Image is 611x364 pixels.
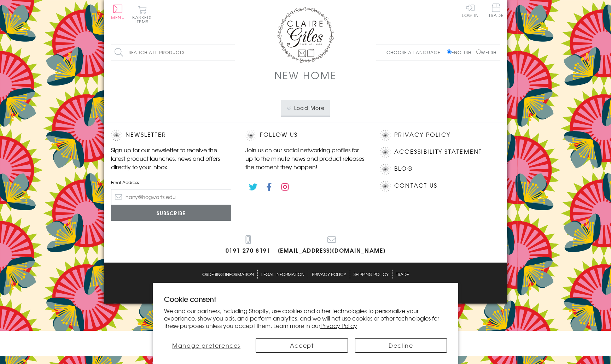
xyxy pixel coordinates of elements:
p: We and our partners, including Shopify, use cookies and other technologies to personalize your ex... [164,307,447,329]
h2: Newsletter [111,130,231,141]
span: Menu [111,14,125,20]
label: Email Address [111,179,231,186]
input: Search all products [111,45,235,60]
h1: New Home [274,68,336,82]
a: Legal Information [261,270,304,278]
img: Claire Giles Greetings Cards [277,7,334,63]
a: Shipping Policy [354,270,389,278]
a: Trade [396,270,409,278]
button: Menu [111,5,125,19]
a: Blog [394,164,413,174]
p: Sign up for our newsletter to receive the latest product launches, news and offers directly to yo... [111,146,231,171]
input: English [447,49,452,54]
a: Ordering Information [202,270,254,278]
a: 0191 270 8191 [226,235,271,256]
input: harry@hogwarts.edu [111,189,231,205]
h2: Follow Us [245,130,366,141]
span: 0 items [135,14,152,25]
a: Contact Us [394,181,437,190]
p: © 2025 . [111,286,500,292]
span: Manage preferences [172,341,240,350]
a: Log In [462,4,479,17]
a: Privacy Policy [394,130,450,140]
label: Welsh [476,49,496,55]
a: [EMAIL_ADDRESS][DOMAIN_NAME] [278,235,386,256]
button: Load More [281,100,330,116]
a: Trade [489,4,504,19]
h2: Cookie consent [164,294,447,304]
a: Accessibility Statement [394,147,482,157]
button: Basket0 items [132,6,152,24]
button: Accept [256,338,348,353]
input: Search [228,45,235,60]
button: Manage preferences [164,338,249,353]
p: Join us on our social networking profiles for up to the minute news and product releases the mome... [245,146,366,171]
a: Privacy Policy [312,270,346,278]
a: Privacy Policy [320,321,357,330]
button: Decline [355,338,447,353]
label: English [447,49,475,55]
p: Choose a language: [386,49,446,55]
input: Welsh [476,49,481,54]
input: Subscribe [111,205,231,221]
span: Trade [489,4,504,17]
